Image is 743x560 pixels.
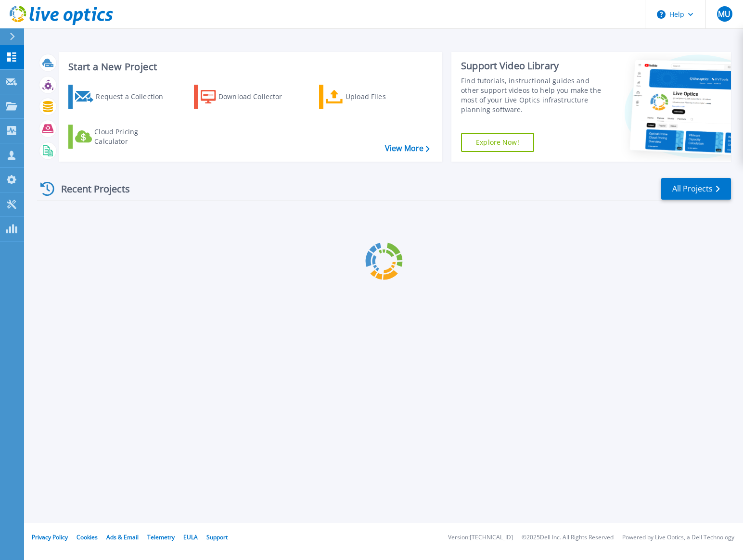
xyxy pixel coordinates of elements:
[461,76,602,115] div: Find tutorials, instructional guides and other support videos to help you make the most of your L...
[522,535,614,541] li: © 2025 Dell Inc. All Rights Reserved
[94,127,171,146] div: Cloud Pricing Calculator
[106,533,139,541] a: Ads & Email
[68,125,176,149] a: Cloud Pricing Calculator
[183,533,198,541] a: EULA
[96,87,173,106] div: Request a Collection
[461,60,602,72] div: Support Video Library
[461,133,534,152] a: Explore Now!
[622,535,734,541] li: Powered by Live Optics, a Dell Technology
[448,535,513,541] li: Version: [TECHNICAL_ID]
[385,144,430,153] a: View More
[32,533,68,541] a: Privacy Policy
[68,85,176,109] a: Request a Collection
[206,533,228,541] a: Support
[661,178,731,200] a: All Projects
[346,87,423,106] div: Upload Files
[194,85,301,109] a: Download Collector
[77,533,98,541] a: Cookies
[147,533,175,541] a: Telemetry
[218,87,295,106] div: Download Collector
[319,85,426,109] a: Upload Files
[37,177,143,201] div: Recent Projects
[718,10,730,18] span: MU
[68,62,429,72] h3: Start a New Project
